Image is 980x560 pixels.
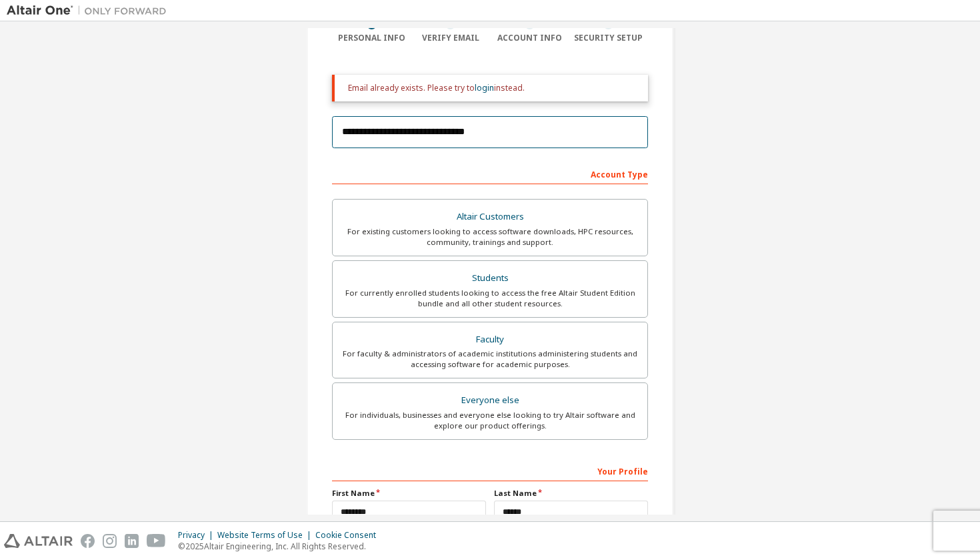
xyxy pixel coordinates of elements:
img: youtube.svg [147,534,166,548]
div: For existing customers looking to access software downloads, HPC resources, community, trainings ... [341,226,639,248]
div: Your Profile [332,460,648,481]
div: Altair Customers [341,208,639,226]
div: For currently enrolled students looking to access the free Altair Student Edition bundle and all ... [341,288,639,309]
div: Personal Info [332,33,411,43]
div: Faculty [341,330,639,349]
div: Students [341,269,639,288]
div: Account Type [332,163,648,184]
label: First Name [332,488,486,499]
img: Altair One [7,4,173,17]
div: Everyone else [341,391,639,410]
a: login [475,82,494,93]
div: Privacy [178,530,217,541]
p: © 2025 Altair Engineering, Inc. All Rights Reserved. [178,541,384,552]
div: Email already exists. Please try to instead. [348,83,637,93]
img: facebook.svg [81,534,95,548]
div: For individuals, businesses and everyone else looking to try Altair software and explore our prod... [341,410,639,431]
div: Security Setup [569,33,649,43]
div: Verify Email [411,33,491,43]
div: Website Terms of Use [217,530,315,541]
div: Cookie Consent [315,530,384,541]
div: For faculty & administrators of academic institutions administering students and accessing softwa... [341,348,639,370]
img: instagram.svg [103,534,117,548]
img: altair_logo.svg [4,534,73,548]
div: Account Info [490,33,569,43]
img: linkedin.svg [125,534,139,548]
label: Last Name [494,488,648,499]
